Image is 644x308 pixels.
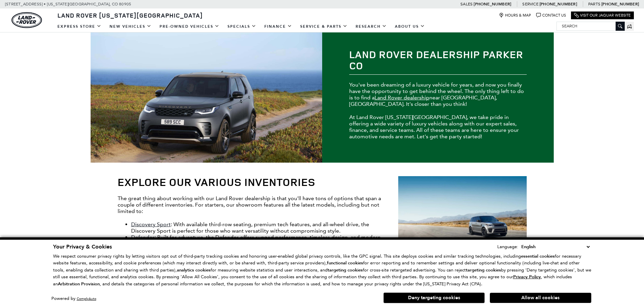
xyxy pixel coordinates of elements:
[5,2,131,6] a: [STREET_ADDRESS] • [US_STATE][GEOGRAPHIC_DATA], CO 80905
[53,21,105,32] a: EXPRESS STORE
[520,243,591,251] select: Language Select
[223,21,260,32] a: Specials
[11,12,42,28] a: land-rover
[53,243,112,251] span: Your Privacy & Cookies
[260,21,296,32] a: Finance
[557,22,624,30] input: Search
[131,221,171,228] a: Discovery Sport
[513,274,541,280] u: Privacy Policy
[391,21,429,32] a: About Us
[91,32,322,163] img: Land Rover Dealership Parker CO
[521,253,555,259] strong: essential cookies
[51,297,96,301] div: Powered by
[131,234,154,240] a: Defender
[466,267,501,273] strong: targeting cookies
[327,260,363,266] strong: functional cookies
[383,292,485,303] button: Deny targeting cookies
[53,11,207,19] a: Land Rover [US_STATE][GEOGRAPHIC_DATA]
[540,1,577,7] a: [PHONE_NUMBER]
[536,13,566,18] a: Contact Us
[574,13,631,18] a: Visit Our Jaguar Website
[601,1,639,7] a: [PHONE_NUMBER]
[131,221,527,234] li: : With available third-row seating, premium tech features, and all-wheel drive, the Discovery Spo...
[513,274,541,279] a: Privacy Policy
[11,12,42,28] img: Land Rover
[156,21,223,32] a: Pre-Owned Vehicles
[499,13,531,18] a: Hours & Map
[588,2,600,6] span: Parts
[328,267,363,273] strong: targeting cookies
[349,47,523,72] strong: Land Rover Dealership Parker CO
[460,2,473,6] span: Sales
[352,21,391,32] a: Research
[375,94,429,101] a: Land Rover dealership
[296,21,352,32] a: Service & Parts
[57,11,203,19] span: Land Rover [US_STATE][GEOGRAPHIC_DATA]
[349,81,527,107] p: You've been dreaming of a luxury vehicle for years, and now you finally have the opportunity to g...
[349,114,527,140] p: At Land Rover [US_STATE][GEOGRAPHIC_DATA], we take pride in offering a wide variety of luxury veh...
[474,1,511,7] a: [PHONE_NUMBER]
[131,234,527,253] li: : Built for adventure, the Defender offers rugged performance, timeless design, and modern sophis...
[497,244,518,249] div: Language:
[177,267,211,273] strong: analytics cookies
[522,2,538,6] span: Service
[118,174,315,189] strong: Explore Our Various Inventories
[53,21,429,32] nav: Main Navigation
[58,281,100,287] strong: Arbitration Provision
[53,253,591,288] p: We respect consumer privacy rights by letting visitors opt out of third-party tracking cookies an...
[490,293,591,303] button: Allow all cookies
[105,21,156,32] a: New Vehicles
[118,195,527,214] p: The great thing about working with our Land Rover dealership is that you'll have tons of options ...
[391,176,527,263] img: Land Rover Dealership Parker CO
[77,297,96,301] a: ComplyAuto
